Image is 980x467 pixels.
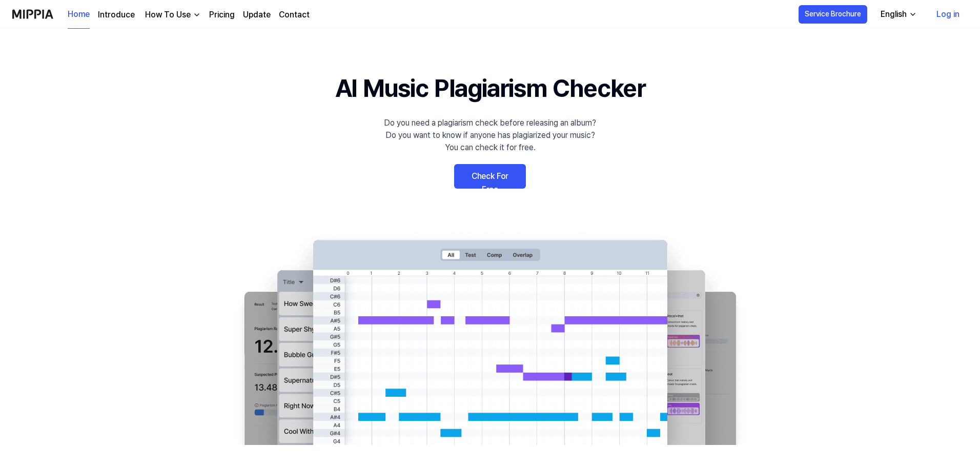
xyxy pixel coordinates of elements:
a: Contact [279,9,310,21]
button: English [872,4,923,25]
button: Service Brochure [799,5,867,24]
a: Pricing [209,9,235,21]
button: How To Use [143,9,201,21]
a: Introduce [98,9,135,21]
img: down [193,11,201,19]
div: English [879,8,909,21]
h1: AI Music Plagiarism Checker [335,70,645,107]
a: Update [243,9,271,21]
a: Home [68,1,90,29]
div: How To Use [143,9,193,21]
a: Check For Free [454,164,526,189]
div: Do you need a plagiarism check before releasing an album? Do you want to know if anyone has plagi... [384,117,596,154]
img: main Image [223,230,757,445]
